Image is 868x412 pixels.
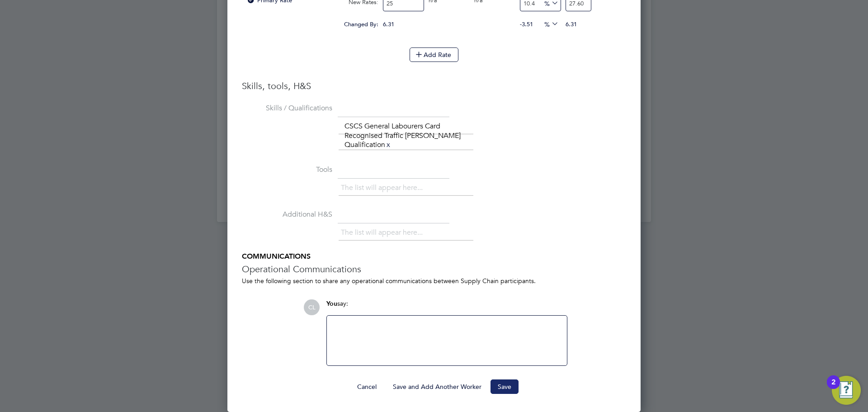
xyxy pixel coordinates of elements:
span: You [326,300,337,308]
div: Changed By: [244,16,381,33]
div: 2 [831,382,835,394]
h3: Operational Communications [242,263,626,275]
h3: Skills, tools, H&S [242,80,626,92]
li: The list will appear here... [341,227,426,239]
button: Add Rate [410,47,458,62]
span: % [541,19,560,28]
button: Save and Add Another Worker [386,379,489,394]
button: Cancel [350,379,384,394]
span: 6.31 [383,20,394,28]
span: -3.51 [520,20,533,28]
button: Open Resource Center, 2 new notifications [832,376,861,405]
span: 6.31 [566,20,577,28]
li: CSCS General Labourers Card Recognised Traffic [PERSON_NAME] Qualification [341,120,472,151]
span: CL [304,299,320,315]
label: Tools [242,165,332,175]
label: Additional H&S [242,210,332,219]
a: x [385,139,392,151]
div: say: [326,299,567,315]
button: Save [491,379,519,394]
li: The list will appear here... [341,182,426,194]
div: Use the following section to share any operational communications between Supply Chain participants. [242,277,626,285]
h5: COMMUNICATIONS [242,252,626,261]
label: Skills / Qualifications [242,104,332,113]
